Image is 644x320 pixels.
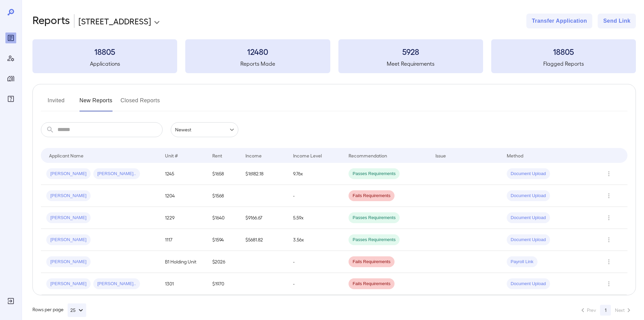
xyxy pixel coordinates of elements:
[288,229,343,251] td: 3.56x
[46,193,91,199] span: [PERSON_NAME]
[79,95,113,111] button: New Reports
[603,234,614,245] button: Row Actions
[603,212,614,223] button: Row Actions
[160,229,207,251] td: 1117
[338,46,483,57] h3: 5928
[507,259,538,265] span: Payroll Link
[349,237,400,243] span: Passes Requirements
[160,251,207,273] td: B1 Holding Unit
[349,193,395,199] span: Fails Requirements
[46,259,91,265] span: [PERSON_NAME]
[288,185,343,207] td: -
[603,278,614,289] button: Row Actions
[240,163,287,185] td: $16182.18
[46,171,91,177] span: [PERSON_NAME]
[603,256,614,267] button: Row Actions
[349,171,400,177] span: Passes Requirements
[349,259,395,265] span: Fails Requirements
[46,237,91,243] span: [PERSON_NAME]
[240,207,287,229] td: $9166.67
[49,151,84,159] div: Applicant Name
[288,251,343,273] td: -
[507,193,550,199] span: Document Upload
[245,151,262,159] div: Income
[5,93,16,104] div: FAQ
[78,16,151,26] p: [STREET_ADDRESS]
[185,60,330,68] h5: Reports Made
[338,60,483,68] h5: Meet Requirements
[603,168,614,179] button: Row Actions
[160,185,207,207] td: 1204
[491,46,636,57] h3: 18805
[349,151,387,159] div: Recommendation
[212,151,223,159] div: Rent
[207,207,240,229] td: $1640
[507,171,550,177] span: Document Upload
[160,273,207,295] td: 1301
[526,14,592,28] button: Transfer Application
[68,303,86,317] button: 25
[46,215,91,221] span: [PERSON_NAME]
[121,95,160,111] button: Closed Reports
[349,281,395,287] span: Fails Requirements
[5,73,16,84] div: Manage Properties
[160,163,207,185] td: 1245
[93,281,140,287] span: [PERSON_NAME]..
[207,251,240,273] td: $2026
[293,151,322,159] div: Income Level
[507,237,550,243] span: Document Upload
[171,122,238,137] div: Newest
[32,39,636,73] summary: 18805Applications12480Reports Made5928Meet Requirements18805Flagged Reports
[32,14,70,28] h2: Reports
[207,229,240,251] td: $1594
[507,151,523,159] div: Method
[32,60,177,68] h5: Applications
[598,14,636,28] button: Send Link
[207,185,240,207] td: $1568
[185,46,330,57] h3: 12480
[603,190,614,201] button: Row Actions
[160,207,207,229] td: 1229
[507,281,550,287] span: Document Upload
[5,53,16,64] div: Manage Users
[507,215,550,221] span: Document Upload
[349,215,400,221] span: Passes Requirements
[32,46,177,57] h3: 18805
[491,60,636,68] h5: Flagged Reports
[288,273,343,295] td: -
[46,281,91,287] span: [PERSON_NAME]
[576,305,636,316] nav: pagination navigation
[288,207,343,229] td: 5.59x
[435,151,446,159] div: Issue
[207,273,240,295] td: $1970
[600,305,611,316] button: page 1
[41,95,71,111] button: Invited
[165,151,178,159] div: Unit #
[288,163,343,185] td: 9.76x
[93,171,140,177] span: [PERSON_NAME]..
[5,33,16,43] div: Reports
[5,296,16,306] div: Log Out
[32,303,86,317] div: Rows per page
[207,163,240,185] td: $1658
[240,229,287,251] td: $5681.82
